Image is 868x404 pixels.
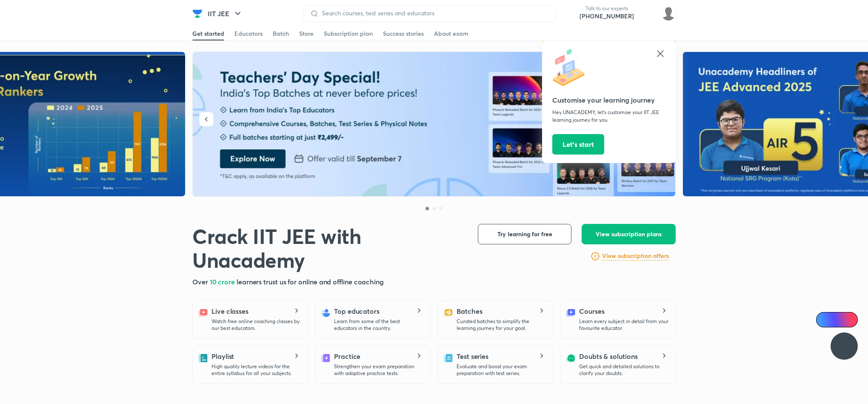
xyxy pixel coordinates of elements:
button: Let’s start [552,134,604,155]
img: ttu [839,341,849,351]
div: Get started [192,29,224,38]
p: Watch free online coaching classes by our best educators. [211,318,301,332]
p: Get quick and detailed solutions to clarify your doubts. [579,363,668,377]
img: call-us [562,5,580,22]
p: Curated batches to simplify the learning journey for your goal. [457,318,546,332]
p: Learn every subject in detail from your favourite educator. [579,318,668,332]
a: [PHONE_NUMBER] [580,12,634,20]
a: About exam [434,27,468,40]
button: Try learning for free [478,224,571,244]
img: avatar [641,7,654,20]
img: Company Logo [192,9,203,19]
a: Get started [192,27,224,40]
h5: Test series [457,351,488,361]
a: Educators [234,27,263,40]
img: icon [552,49,591,87]
h5: Top educators [334,306,380,316]
a: Subscription plan [324,27,373,40]
button: IIT JEE [203,5,248,22]
span: Over [192,277,210,286]
p: Evaluate and boost your exam preparation with test series. [457,363,546,377]
span: 10 crore [210,277,237,286]
div: Batch [273,29,289,38]
a: Ai Doubts [816,312,858,327]
div: Success stories [383,29,424,38]
h5: Courses [579,306,604,316]
h5: Batches [457,306,482,316]
p: Strengthen your exam preparation with adaptive practice tests. [334,363,423,377]
input: Search courses, test series and educators [319,10,548,17]
div: Subscription plan [324,29,373,38]
a: View subscription offers [602,251,669,261]
h5: Practice [334,351,360,361]
p: Learn from some of the best educators in the country. [334,318,423,332]
a: Store [299,27,314,40]
span: Try learning for free [497,230,552,238]
h5: Doubts & solutions [579,351,638,361]
p: Talk to our experts [580,5,634,12]
img: Icon [821,316,828,323]
h1: Crack IIT JEE with Unacademy [192,224,464,272]
div: Educators [234,29,263,38]
div: About exam [434,29,468,38]
span: Ai Doubts [830,316,853,323]
h6: View subscription offers [602,252,669,261]
img: UNACADEMY [661,6,676,21]
span: learners trust us for online and offline coaching [237,277,384,286]
h5: Playlist [211,351,234,361]
h5: Live classes [211,306,248,316]
a: Success stories [383,27,424,40]
div: Store [299,29,314,38]
p: High quality lecture videos for the entire syllabus for all your subjects. [211,363,301,377]
button: View subscription plans [582,224,676,244]
a: Batch [273,27,289,40]
h5: Customise your learning journey [552,95,665,105]
p: Hey UNACADEMY, let’s customise your IIT JEE learning journey for you [552,109,665,124]
span: View subscription plans [596,230,662,238]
